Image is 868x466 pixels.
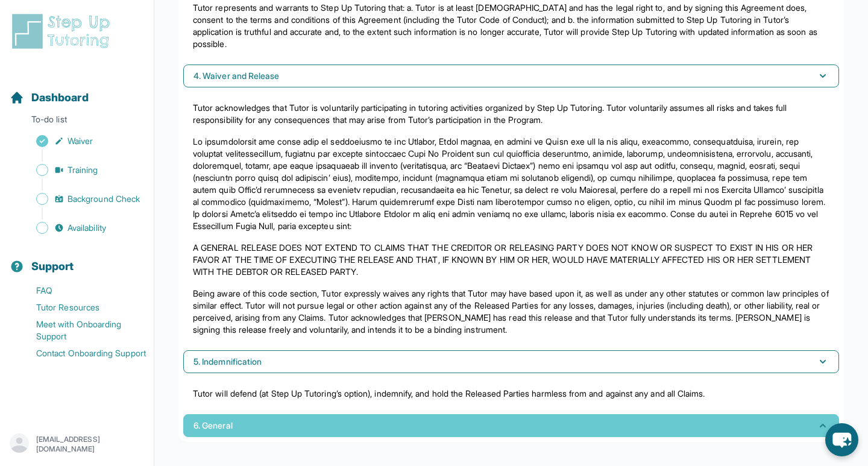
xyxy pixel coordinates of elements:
button: 6. General [183,414,839,437]
a: Meet with Onboarding Support [10,316,154,345]
button: [EMAIL_ADDRESS][DOMAIN_NAME] [10,433,144,455]
span: Background Check [68,193,140,205]
p: Tutor will defend (at Step Up Tutoring’s option), indemnify, and hold the Released Parties harmle... [193,388,829,400]
a: FAQ [10,282,154,299]
a: Dashboard [10,89,89,106]
p: Being aware of this code section, Tutor expressly waives any rights that Tutor may have based upo... [193,288,829,336]
button: 5. Indemnification [183,350,839,373]
span: Support [31,258,74,275]
img: logo [10,12,117,51]
p: A GENERAL RELEASE DOES NOT EXTEND TO CLAIMS THAT THE CREDITOR OR RELEASING PARTY DOES NOT KNOW OR... [193,242,829,278]
a: Contact Onboarding Support [10,345,154,362]
button: 4. Waiver and Release [183,65,839,87]
a: Availability [10,219,154,236]
span: 6. General [193,420,233,432]
span: Waiver [68,135,93,147]
p: Lo ipsumdolorsit ame conse adip el seddoeiusmo te inc Utlabor, Etdol magnaa, en admini ve Quisn e... [193,136,829,232]
button: Dashboard [5,70,149,111]
p: To-do list [5,113,149,130]
span: Training [68,164,98,176]
a: Tutor Resources [10,299,154,316]
span: Availability [68,222,106,234]
p: [EMAIL_ADDRESS][DOMAIN_NAME] [36,435,144,454]
span: Dashboard [31,89,89,106]
a: Waiver [10,133,154,150]
p: Tutor acknowledges that Tutor is voluntarily participating in tutoring activities organized by St... [193,102,829,126]
span: 4. Waiver and Release [193,70,279,82]
button: Support [5,239,149,280]
a: Training [10,162,154,178]
a: Background Check [10,190,154,207]
span: 5. Indemnification [193,356,262,368]
button: chat-button [825,423,858,456]
p: Tutor represents and warrants to Step Up Tutoring that: a. Tutor is at least [DEMOGRAPHIC_DATA] a... [193,2,829,50]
